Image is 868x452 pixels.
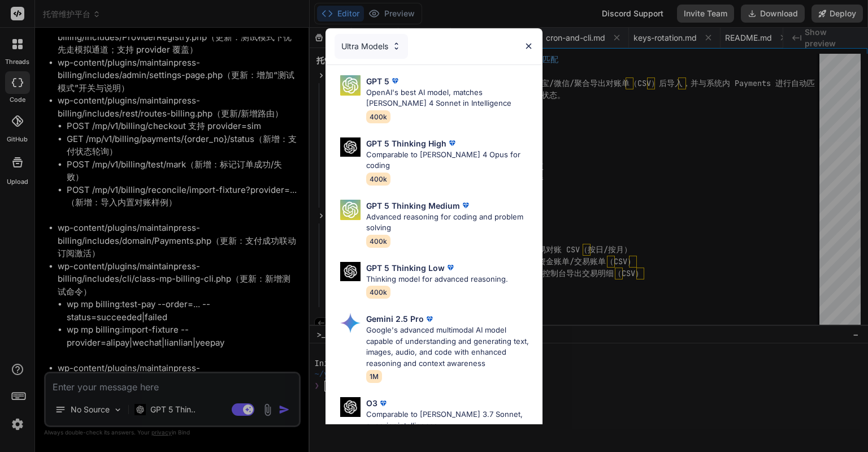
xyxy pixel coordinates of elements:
[340,200,361,220] img: Pick Models
[366,274,508,285] p: Thinking model for advanced reasoning.
[366,262,445,274] p: GPT 5 Thinking Low
[366,200,460,212] p: GPT 5 Thinking Medium
[424,313,435,325] img: premium
[377,398,389,409] img: premium
[340,75,361,96] img: Pick Models
[446,137,458,149] img: premium
[366,409,533,431] p: Comparable to [PERSON_NAME] 3.7 Sonnet, superior intelligence
[366,397,377,409] p: O3
[366,173,390,186] span: 400k
[389,75,401,87] img: premium
[366,370,382,383] span: 1M
[366,75,389,87] p: GPT 5
[340,137,361,157] img: Pick Models
[366,212,533,234] p: Advanced reasoning for coding and problem solving
[524,41,533,51] img: close
[460,200,471,211] img: premium
[340,262,361,282] img: Pick Models
[366,149,533,171] p: Comparable to [PERSON_NAME] 4 Opus for coding
[366,286,390,299] span: 400k
[366,325,533,369] p: Google's advanced multimodal AI model capable of understanding and generating text, images, audio...
[392,41,401,51] img: Pick Models
[366,313,424,325] p: Gemini 2.5 Pro
[340,313,361,333] img: Pick Models
[366,137,446,149] p: GPT 5 Thinking High
[366,235,390,248] span: 400k
[366,110,390,123] span: 400k
[445,262,456,273] img: premium
[335,34,408,59] div: Ultra Models
[340,397,361,417] img: Pick Models
[366,87,533,109] p: OpenAI's best AI model, matches [PERSON_NAME] 4 Sonnet in Intelligence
